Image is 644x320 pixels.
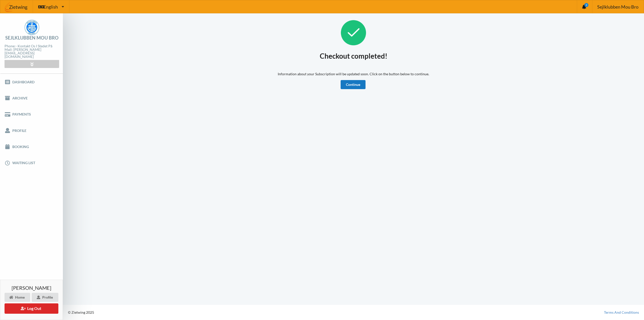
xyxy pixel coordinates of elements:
i: 1 [584,3,588,7]
span: [PERSON_NAME] [12,285,51,290]
img: Success [341,20,366,45]
div: Phone: [5,43,59,60]
div: Home [5,293,30,302]
span: English [44,5,58,9]
a: Continue [341,80,366,89]
strong: - kontakt os i stedet på mail: [PERSON_NAME][EMAIL_ADDRESS][DOMAIN_NAME] [5,44,52,59]
button: Log Out [5,303,58,314]
a: Terms And Conditions [604,310,639,315]
div: Sejlklubben Mou Bro [5,35,59,40]
p: Information about your Subscription will be updated soon. Click on the button below to continue. [278,72,429,77]
h1: Checkout completed! [320,51,387,60]
div: Profile [32,293,58,302]
div: © Zietwing 2025 [63,305,644,320]
span: Sejlklubben Mou Bro [597,5,638,9]
img: logo [24,19,40,35]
